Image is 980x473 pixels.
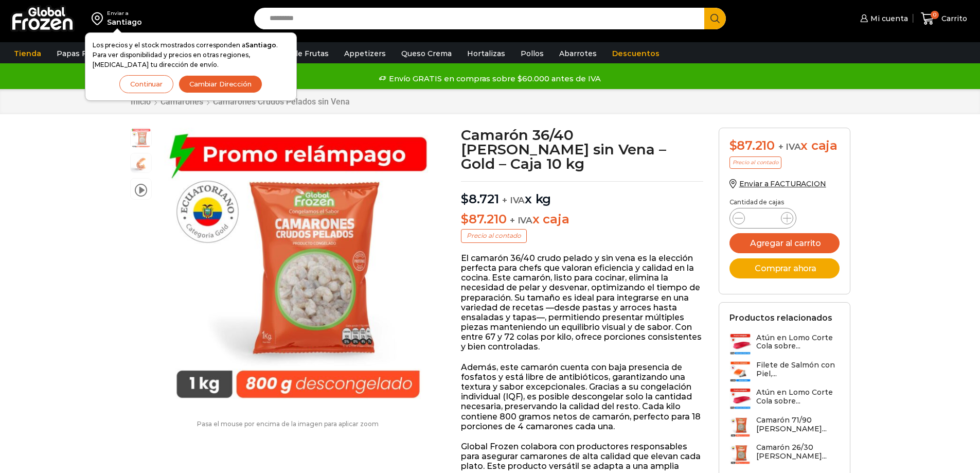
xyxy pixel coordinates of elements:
span: promo relampago 27 agosto [131,128,151,149]
button: Agregar al carrito [729,233,840,253]
span: 0 [931,11,939,19]
a: Camarón 71/90 [PERSON_NAME]... [729,416,840,438]
bdi: 8.721 [461,191,499,206]
p: x kg [461,181,703,207]
a: Hortalizas [462,44,510,63]
button: Search button [704,8,726,29]
span: camaron-sin-cascara [131,153,151,174]
p: x caja [461,212,703,227]
a: Atún en Lomo Corte Cola sobre... [729,388,840,410]
a: Filete de Salmón con Piel,... [729,361,840,383]
span: + IVA [778,142,801,152]
h2: Productos relacionados [729,313,832,323]
span: Mi cuenta [868,13,908,24]
a: Descuentos [607,44,665,63]
p: El camarón 36/40 crudo pelado y sin vena es la elección perfecta para chefs que valoran eficienci... [461,253,703,352]
bdi: 87.210 [729,138,775,153]
h3: Atún en Lomo Corte Cola sobre... [756,388,840,406]
div: x caja [729,138,840,153]
span: + IVA [502,195,525,205]
a: Camarones Crudos Pelados sin Vena [212,97,350,107]
a: Pulpa de Frutas [264,44,334,63]
a: Camarón 26/30 [PERSON_NAME]... [729,443,840,465]
h3: Filete de Salmón con Piel,... [756,361,840,378]
button: Cambiar Dirección [179,75,262,93]
p: Los precios y el stock mostrados corresponden a . Para ver disponibilidad y precios en otras regi... [93,40,289,70]
h3: Atún en Lomo Corte Cola sobre... [756,334,840,351]
img: address-field-icon.svg [92,10,107,27]
span: $ [729,138,737,153]
span: $ [461,191,469,206]
a: Tienda [9,44,46,63]
a: Appetizers [339,44,391,63]
p: Cantidad de cajas [729,199,840,206]
a: Mi cuenta [858,8,908,29]
a: Abarrotes [554,44,602,63]
p: Precio al contado [461,229,527,242]
a: Atún en Lomo Corte Cola sobre... [729,334,840,356]
div: Enviar a [107,10,142,17]
a: Enviar a FACTURACION [729,179,826,188]
p: Además, este camarón cuenta con baja presencia de fosfatos y está libre de antibióticos, garantiz... [461,362,703,431]
h3: Camarón 71/90 [PERSON_NAME]... [756,416,840,433]
input: Product quantity [753,211,773,225]
a: Queso Crema [396,44,457,63]
div: Santiago [107,17,142,27]
h3: Camarón 26/30 [PERSON_NAME]... [756,443,840,461]
h1: Camarón 36/40 [PERSON_NAME] sin Vena – Gold – Caja 10 kg [461,128,703,171]
a: Papas Fritas [51,44,109,63]
bdi: 87.210 [461,212,506,226]
p: Pasa el mouse por encima de la imagen para aplicar zoom [130,421,446,428]
nav: Breadcrumb [130,97,350,107]
p: Precio al contado [729,156,781,169]
a: Camarones [160,97,204,107]
span: + IVA [510,215,532,225]
span: $ [461,212,469,226]
a: Pollos [515,44,549,63]
button: Comprar ahora [729,258,840,278]
button: Continuar [119,75,173,93]
a: Inicio [130,97,151,107]
span: Enviar a FACTURACION [739,179,826,188]
strong: Santiago [245,41,276,49]
a: 0 Carrito [918,7,970,31]
span: Carrito [939,13,967,24]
